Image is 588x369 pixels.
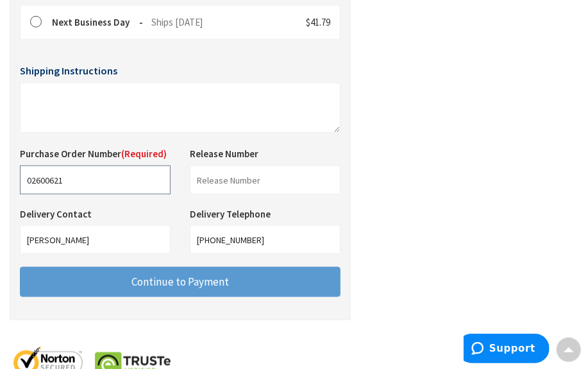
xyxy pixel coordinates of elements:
label: Delivery Contact [20,208,95,220]
label: Release Number [190,147,258,160]
span: (Required) [121,148,167,160]
label: Delivery Telephone [190,208,274,220]
span: $41.79 [306,16,330,28]
span: Shipping Instructions [20,64,117,77]
input: Purchase Order Number [20,166,171,194]
label: Purchase Order Number [20,147,167,160]
button: Continue to Payment [20,267,340,297]
iframe: Opens a widget where you can find more information [464,334,550,366]
strong: Next Business Day [52,16,143,28]
span: Continue to Payment [131,275,229,289]
span: Ships [DATE] [151,16,203,28]
input: Release Number [190,166,340,194]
